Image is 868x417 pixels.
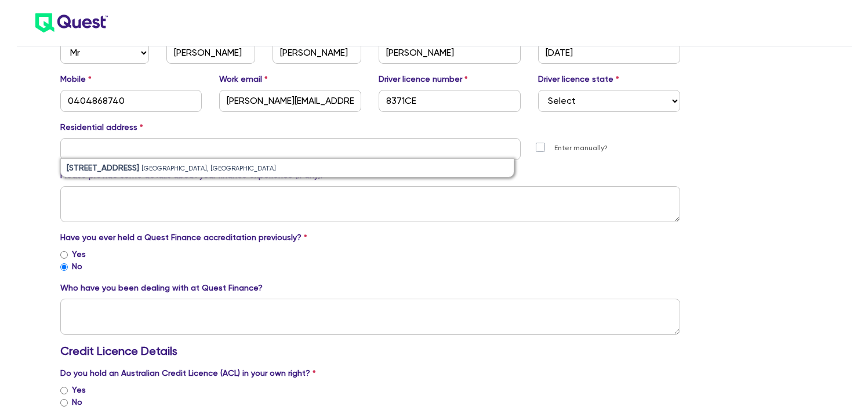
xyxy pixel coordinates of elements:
input: DD / MM / YYYY [538,42,680,64]
label: Work email [219,73,268,85]
h3: Credit Licence Details [60,344,681,358]
label: Residential address [60,121,143,133]
label: Mobile [60,73,92,85]
label: Driver licence state [538,73,619,85]
img: quest-logo [35,13,108,32]
label: Do you hold an Australian Credit Licence (ACL) in your own right? [60,367,316,379]
label: Yes [72,384,86,396]
label: Driver licence number [379,73,468,85]
label: No [72,396,82,408]
strong: [STREET_ADDRESS] [67,163,139,172]
label: Who have you been dealing with at Quest Finance? [60,282,263,294]
label: Have you ever held a Quest Finance accreditation previously? [60,231,307,244]
label: No [72,260,82,273]
label: Enter manually? [554,143,608,154]
small: [GEOGRAPHIC_DATA], [GEOGRAPHIC_DATA] [141,165,276,172]
label: Please provide some details about your finance experience (if any). [60,169,322,182]
label: Yes [72,248,86,260]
